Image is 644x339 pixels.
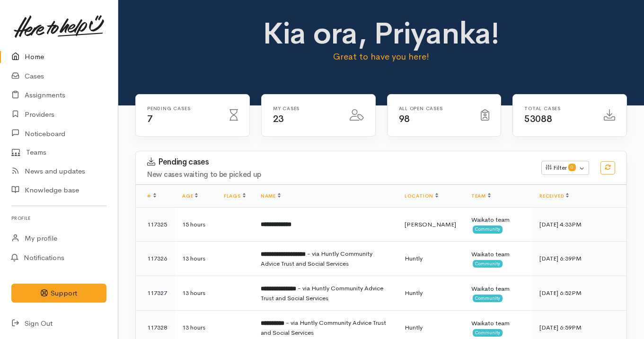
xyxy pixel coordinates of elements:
td: [DATE] 6:39PM [532,242,626,276]
a: Received [539,193,569,199]
td: 117325 [136,208,175,242]
td: 13 hours [175,242,216,276]
td: Waikato team [464,242,532,276]
h1: Kia ora, Priyanka! [261,17,502,50]
td: [DATE] 6:52PM [532,276,626,311]
span: - via Huntly Community Advice Trust and Social Services [261,250,372,268]
button: Support [11,284,106,303]
h6: Total cases [524,106,592,111]
span: 0 [568,164,576,171]
h6: My cases [273,106,338,111]
a: # [147,193,156,199]
p: Great to have you here! [261,50,502,63]
span: Community [473,295,503,302]
td: Waikato team [464,208,532,242]
span: 98 [399,113,410,125]
td: 13 hours [175,276,216,311]
span: - via Huntly Community Advice Trust and Social Services [261,319,386,337]
h6: Profile [11,212,106,225]
td: Waikato team [464,276,532,311]
td: [DATE] 4:33PM [532,208,626,242]
h6: Pending cases [147,106,218,111]
td: 117327 [136,276,175,311]
span: 7 [147,113,153,125]
a: Location [405,193,438,199]
h6: All Open cases [399,106,470,111]
span: Community [473,329,503,337]
span: - via Huntly Community Advice Trust and Social Services [261,284,383,302]
a: Age [182,193,198,199]
h4: New cases waiting to be picked up [147,171,530,179]
a: Team [471,193,491,199]
span: [PERSON_NAME] [405,220,456,228]
span: Huntly [405,323,423,331]
td: 15 hours [175,208,216,242]
span: Community [473,226,503,233]
h3: Pending cases [147,157,530,167]
a: Name [261,193,281,199]
span: Huntly [405,289,423,297]
span: Huntly [405,254,423,262]
a: Flags [224,193,246,199]
td: 117326 [136,242,175,276]
button: Filter0 [541,161,589,175]
span: 23 [273,113,284,125]
span: Community [473,260,503,268]
span: 53088 [524,113,552,125]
